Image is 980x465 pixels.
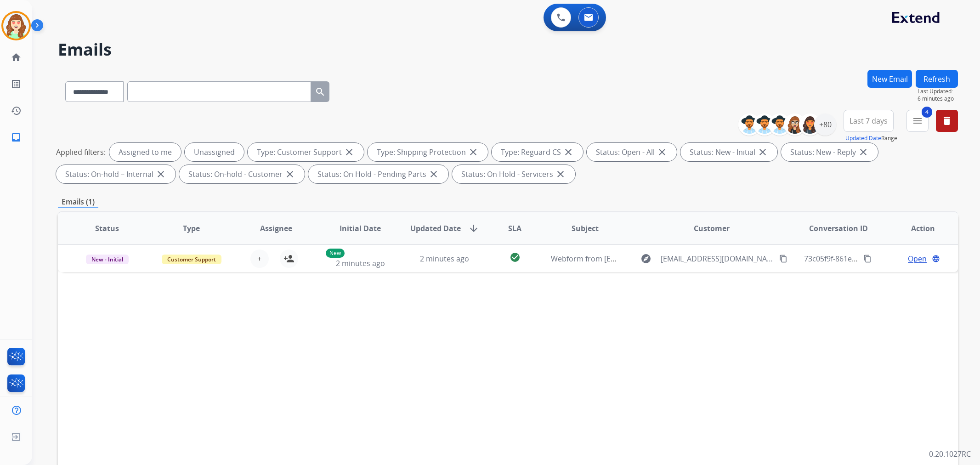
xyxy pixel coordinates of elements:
[58,40,958,59] h2: Emails
[179,165,305,183] div: Status: On-hold - Customer
[155,169,166,180] mat-icon: close
[11,79,22,90] mat-icon: list_alt
[492,143,583,161] div: Type: Reguard CS
[326,249,345,258] p: New
[315,86,326,97] mat-icon: search
[779,255,787,263] mat-icon: content_copy
[908,253,927,264] span: Open
[912,115,923,126] mat-icon: menu
[867,70,912,88] button: New Email
[109,143,181,161] div: Assigned to me
[420,254,469,264] span: 2 minutes ago
[814,113,836,136] div: +80
[368,143,488,161] div: Type: Shipping Protection
[941,115,952,126] mat-icon: delete
[551,254,759,264] span: Webform from [EMAIL_ADDRESS][DOMAIN_NAME] on [DATE]
[932,255,940,263] mat-icon: language
[863,255,872,263] mat-icon: content_copy
[56,165,176,183] div: Status: On-hold – Internal
[680,143,777,161] div: Status: New - Initial
[11,132,22,143] mat-icon: inbox
[11,52,22,63] mat-icon: home
[468,223,479,234] mat-icon: arrow_downward
[757,147,768,158] mat-icon: close
[809,223,868,234] span: Conversation ID
[873,212,958,244] th: Action
[183,223,200,234] span: Type
[344,147,355,158] mat-icon: close
[906,110,929,132] button: 4
[657,147,668,158] mat-icon: close
[508,223,521,234] span: SLA
[918,88,958,95] span: Last Updated:
[3,13,29,39] img: avatar
[336,258,385,268] span: 2 minutes ago
[260,223,292,234] span: Assignee
[563,147,574,158] mat-icon: close
[929,448,971,459] p: 0.20.1027RC
[162,255,221,264] span: Customer Support
[11,105,22,116] mat-icon: history
[284,169,295,180] mat-icon: close
[58,196,98,208] p: Emails (1)
[86,255,129,264] span: New - Initial
[555,169,566,180] mat-icon: close
[468,147,479,158] mat-icon: close
[804,254,940,264] span: 73c05f9f-861e-41fb-9c36-8ceeb80eea99
[452,165,575,183] div: Status: On Hold - Servicers
[587,143,677,161] div: Status: Open - All
[845,135,881,142] button: Updated Date
[410,223,461,234] span: Updated Date
[844,110,894,132] button: Last 7 days
[858,147,869,158] mat-icon: close
[661,253,774,264] span: [EMAIL_ADDRESS][DOMAIN_NAME]
[283,253,295,264] mat-icon: person_add
[428,169,439,180] mat-icon: close
[340,223,381,234] span: Initial Date
[918,95,958,102] span: 6 minutes ago
[250,250,269,268] button: +
[640,253,651,264] mat-icon: explore
[916,70,958,88] button: Refresh
[95,223,119,234] span: Status
[845,134,897,142] span: Range
[257,253,261,264] span: +
[248,143,364,161] div: Type: Customer Support
[56,147,106,158] p: Applied filters:
[694,223,730,234] span: Customer
[922,107,932,118] span: 4
[510,252,521,263] mat-icon: check_circle
[781,143,878,161] div: Status: New - Reply
[308,165,448,183] div: Status: On Hold - Pending Parts
[850,119,888,123] span: Last 7 days
[185,143,244,161] div: Unassigned
[572,223,599,234] span: Subject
